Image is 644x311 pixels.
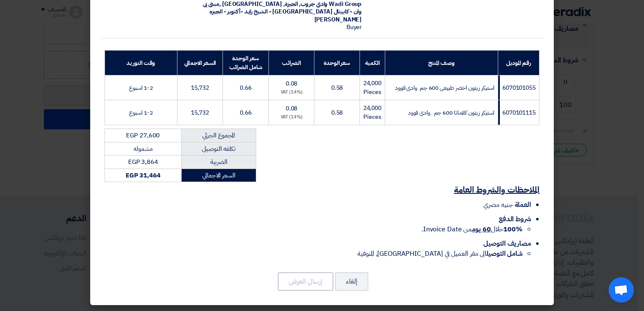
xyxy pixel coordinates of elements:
span: 1-2 اسبوع [129,108,153,117]
td: الضريبة [181,155,256,169]
div: (14%) VAT [272,89,311,96]
button: إلغاء [335,272,368,291]
th: سعر الوحدة [314,51,360,75]
button: إرسال العرض [278,272,333,291]
u: 60 يوم [472,224,491,234]
strong: 100% [503,224,523,234]
th: وقت التوريد [105,51,177,75]
div: (14%) VAT [272,114,311,121]
span: استيكر زيتون اخضر طبيعى 600 جم وادى فوود [395,83,494,92]
span: [PERSON_NAME] [314,15,362,24]
span: 0.08 [286,79,298,88]
td: 6070101115 [498,100,539,125]
span: 24,000 Pieces [363,79,381,97]
span: 1-2 اسبوع [129,83,153,92]
span: 0.66 [240,83,252,92]
span: شروط الدفع [499,214,531,224]
span: مصاريف التوصيل [483,239,531,249]
span: 0.08 [286,104,298,113]
span: EGP 3,864 [128,157,158,166]
td: 6070101055 [498,75,539,100]
th: الضرائب [268,51,314,75]
td: المجموع الجزئي [181,129,256,142]
th: الكمية [360,51,385,75]
th: وصف المنتج [385,51,498,75]
span: مشموله [134,144,152,153]
span: 0.66 [240,108,252,117]
td: السعر الاجمالي [181,169,256,182]
td: تكلفه التوصيل [181,142,256,155]
span: جنيه مصري [483,200,513,210]
td: EGP 27,600 [105,129,182,142]
span: 24,000 Pieces [363,104,381,121]
span: خلال من Invoice Date. [421,224,523,234]
span: 15,732 [191,83,209,92]
span: العملة [515,200,531,210]
th: رقم الموديل [498,51,539,75]
span: 0.58 [331,108,343,117]
span: 15,732 [191,108,209,117]
u: الملاحظات والشروط العامة [454,183,539,196]
span: Buyer [346,23,362,32]
th: سعر الوحدة شامل الضرائب [223,51,269,75]
span: استيكر زيتون كلاماتا 600 جم وادى فوود [408,108,494,117]
th: السعر الاجمالي [177,51,223,75]
li: الى مقر العميل في [GEOGRAPHIC_DATA], المنوفية [105,249,523,259]
strong: EGP 31,464 [126,171,161,180]
div: Open chat [609,277,634,303]
strong: شامل التوصيل [486,249,523,259]
span: 0.58 [331,83,343,92]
